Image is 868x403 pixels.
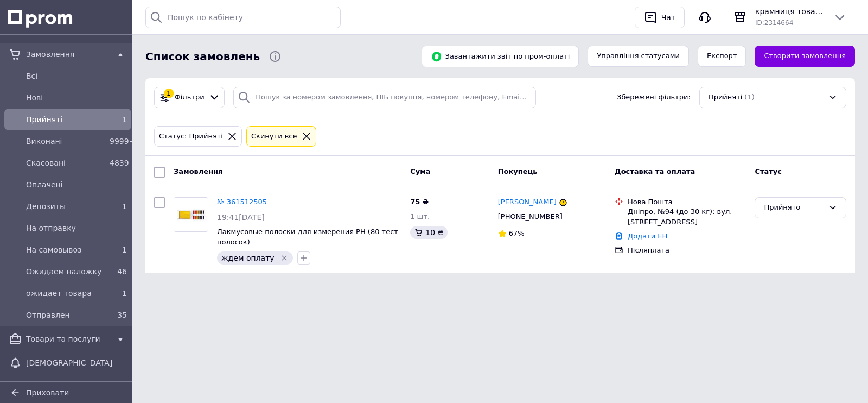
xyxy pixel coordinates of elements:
span: (1) [744,93,754,101]
span: крамниця товарів для здоров'я ДОБРІ™ [755,6,825,17]
span: Прийняті [26,114,105,125]
div: Cкинути все [249,131,299,142]
span: Приховати [26,388,69,397]
span: 1 [122,115,127,124]
button: Чат [635,7,685,28]
span: ID: 2314664 [755,19,793,27]
span: Cума [410,167,430,175]
span: 1 [122,289,127,298]
span: Доставка та оплата [615,167,695,175]
span: На самовывоз [26,244,105,255]
span: 19:41[DATE] [217,213,265,222]
span: Отправлен [26,310,105,320]
button: Управління статусами [588,46,689,67]
a: [PERSON_NAME] [498,197,557,207]
span: Товари та послуги [26,333,110,344]
div: Прийнято [764,202,824,213]
span: Нові [26,92,127,103]
div: Чат [659,9,678,26]
span: Скасовані [26,158,105,168]
div: Дніпро, №94 (до 30 кг): вул. [STREET_ADDRESS] [628,207,746,226]
span: Фільтри [175,92,205,103]
span: Депозиты [26,201,105,212]
span: 1 [122,202,127,211]
span: ждем оплату [221,254,275,262]
div: 1 [164,89,174,98]
span: Збережені фільтри: [617,92,691,103]
span: Виконані [26,136,105,147]
button: Експорт [698,46,746,67]
span: 9999+ [110,137,135,146]
span: Ожидаем наложку [26,266,105,277]
span: Всi [26,71,127,81]
span: 75 ₴ [410,198,429,206]
span: Список замовлень [145,49,260,65]
span: Статус [755,167,782,175]
span: Замовлення [26,49,110,60]
span: [PHONE_NUMBER] [498,212,563,221]
span: 67% [509,229,525,237]
svg: Видалити мітку [280,254,289,262]
div: 10 ₴ [410,226,448,239]
img: Фото товару [174,198,208,231]
input: Пошук по кабінету [145,7,341,28]
a: Додати ЕН [628,232,667,240]
span: Оплачені [26,179,127,190]
div: Післяплата [628,245,746,255]
button: Завантажити звіт по пром-оплаті [422,46,579,67]
span: [DEMOGRAPHIC_DATA] [26,357,127,368]
span: ожидает товара [26,288,105,299]
a: Фото товару [174,197,208,232]
span: 1 [122,245,127,254]
span: Прийняті [709,92,742,103]
a: № 361512505 [217,198,267,206]
span: 35 [117,311,127,319]
span: 46 [117,267,127,276]
div: Нова Пошта [628,197,746,207]
span: На отправку [26,223,127,234]
span: 4839 [110,159,129,167]
span: 1 шт. [410,212,430,221]
a: Лакмусовые полоски для измерения РН (80 тест полосок) [217,228,398,246]
input: Пошук за номером замовлення, ПІБ покупця, номером телефону, Email, номером накладної [233,87,536,108]
div: Статус: Прийняті [157,131,225,142]
a: Створити замовлення [755,46,855,67]
span: Замовлення [174,167,222,175]
span: Покупець [498,167,538,175]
